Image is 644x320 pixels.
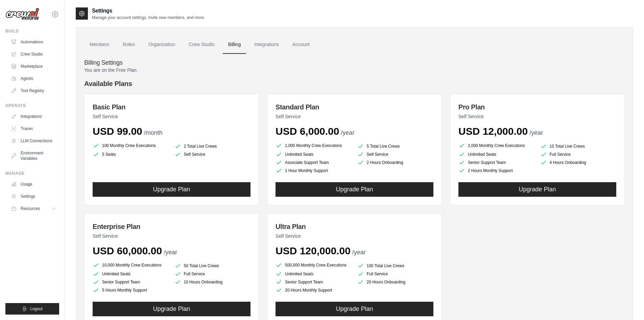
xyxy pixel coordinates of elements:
li: Unlimited Seats [276,271,352,277]
a: Integrations [8,111,59,122]
p: Manage your account settings, invite new members, and more. [92,15,205,20]
span: /month [144,129,163,136]
a: Marketplace [8,61,59,72]
a: Usage [8,179,59,190]
span: Resources [21,206,40,211]
h3: Enterprise Plan [93,222,251,231]
a: Organization [143,36,181,54]
span: /year [529,129,543,136]
p: You are on the Free Plan [84,67,625,73]
li: Associate Support Team [276,159,352,166]
li: Full Service [357,271,434,277]
li: Senior Support Team [276,279,352,285]
li: 2 Hours Monthly Support [458,167,535,174]
li: 1,000 Monthly Crew Executions [276,142,352,150]
li: 50 Total Live Crews [174,262,251,269]
a: Settings [8,191,59,202]
li: 5 Hours Monthly Support [93,287,169,294]
span: Logout [30,306,43,312]
button: Resources [8,203,59,214]
li: Unlimited Seats [276,151,352,158]
a: Environment Variables [8,148,59,164]
a: Billing [223,36,246,54]
p: Self Service [93,113,251,120]
li: Full Service [174,271,251,277]
a: Account [287,36,315,54]
h3: Ultra Plan [276,222,433,231]
li: Senior Support Team [93,279,169,285]
li: 500,000 Monthly Crew Executions [276,261,352,269]
button: Upgrade Plan [93,182,251,197]
li: 10 Total Live Crews [540,143,617,150]
li: 10 Hours Onboarding [174,279,251,285]
span: USD 12,000.00 [458,126,528,137]
li: 2 Hours Onboarding [357,159,434,166]
a: Crew Studio [8,49,59,60]
li: 100 Monthly Crew Executions [93,142,169,150]
p: Self Service [93,233,251,239]
span: /year [341,129,354,136]
a: Agents [8,73,59,84]
span: USD 6,000.00 [276,126,339,137]
li: 2 Total Live Crews [174,143,251,150]
li: 100 Total Live Crews [357,262,434,269]
li: Senior Support Team [458,159,535,166]
a: Tool Registry [8,85,59,96]
p: Self Service [458,113,616,120]
h3: Basic Plan [93,102,251,112]
a: Integrations [249,36,284,54]
span: /year [352,249,366,256]
a: Automations [8,37,59,47]
a: Traces [8,123,59,134]
h3: Pro Plan [458,102,616,112]
a: Roles [117,36,140,54]
div: Operate [5,103,59,108]
li: Unlimited Seats [458,151,535,158]
p: Self Service [276,113,433,120]
li: Self Service [174,151,251,158]
h4: Available Plans [84,79,625,88]
div: Manage [5,171,59,176]
button: Logout [5,303,59,315]
img: Logo [5,8,39,21]
li: Unlimited Seats [93,271,169,277]
button: Upgrade Plan [93,302,251,316]
a: Crew Studio [184,36,220,54]
li: 20 Hours Onboarding [357,279,434,285]
div: Build [5,28,59,34]
li: Self Service [357,151,434,158]
li: 10,000 Monthly Crew Executions [93,261,169,269]
li: 1 Hour Monthly Support [276,167,352,174]
button: Upgrade Plan [276,302,433,316]
a: LLM Connections [8,135,59,146]
span: /year [164,249,177,256]
li: 5 Total Live Crews [357,143,434,150]
p: Self Service [276,233,433,239]
span: USD 60,000.00 [93,245,162,256]
li: Full Service [540,151,617,158]
button: Upgrade Plan [276,182,433,197]
li: 2,000 Monthly Crew Executions [458,142,535,150]
span: USD 120,000.00 [276,245,351,256]
li: 4 Hours Onboarding [540,159,617,166]
li: 5 Seats [93,151,169,158]
span: USD 99.00 [93,126,142,137]
button: Upgrade Plan [458,182,616,197]
h2: Settings [92,7,205,15]
li: 20 Hours Monthly Support [276,287,352,294]
h3: Standard Plan [276,102,433,112]
h4: Billing Settings [84,59,625,67]
a: Members [84,36,115,54]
